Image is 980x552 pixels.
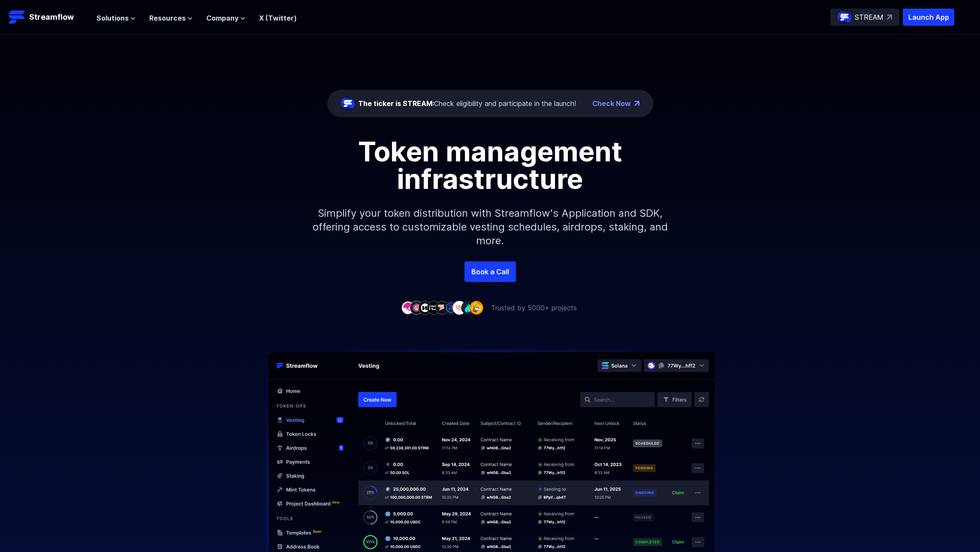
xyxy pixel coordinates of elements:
[401,301,415,314] img: company-1
[341,97,355,110] img: streamflow-logo-circle.png
[206,13,238,23] span: Company
[96,13,129,23] span: Solutions
[358,99,434,108] span: The ticker is STREAM:
[634,101,639,106] img: top-right-arrow.png
[461,301,475,314] img: company-8
[427,301,440,314] img: company-4
[887,15,892,20] img: top-right-arrow.svg
[206,13,245,23] button: Company
[435,301,449,314] img: company-5
[410,301,423,314] img: company-2
[418,301,432,314] img: company-3
[29,11,74,23] p: Streamflow
[297,138,683,193] h1: Token management infrastructure
[259,14,297,22] a: X (Twitter)
[96,13,136,23] button: Solutions
[855,12,884,22] p: STREAM
[491,303,577,313] p: Trusted by 5000+ projects
[358,98,576,109] div: Check eligibility and participate in the launch!
[149,13,193,23] button: Resources
[830,9,899,26] a: STREAM
[9,9,88,26] a: Streamflow
[149,13,186,23] span: Resources
[592,98,631,109] a: Check Now
[464,261,516,282] a: Book a Call
[903,9,954,26] button: Launch App
[9,9,26,26] img: Streamflow Logo
[306,193,675,261] p: Simplify your token distribution with Streamflow's Application and SDK, offering access to custom...
[444,301,458,314] img: company-6
[470,301,483,314] img: company-9
[452,301,466,314] img: company-7
[838,10,851,24] img: streamflow-logo-circle.png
